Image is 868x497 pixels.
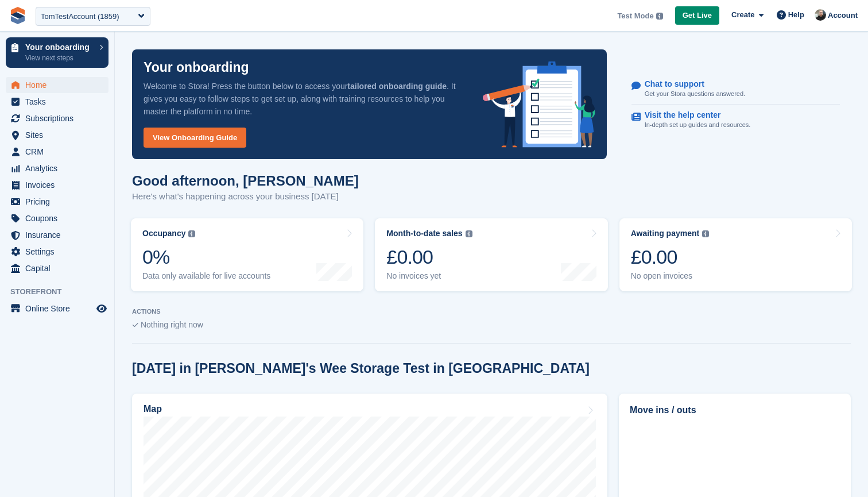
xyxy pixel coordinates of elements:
div: Awaiting payment [631,229,700,238]
a: Occupancy 0% Data only available for live accounts [131,218,363,291]
a: menu [6,177,108,193]
p: Your onboarding [25,43,94,51]
a: menu [6,144,108,160]
a: Preview store [95,302,108,315]
span: Sites [25,127,94,143]
span: Analytics [25,160,94,176]
div: £0.00 [386,245,472,269]
a: menu [6,160,108,176]
span: Invoices [25,177,94,193]
a: menu [6,94,108,110]
p: In-depth set up guides and resources. [645,120,751,130]
div: Occupancy [142,229,185,238]
span: CRM [25,144,94,160]
span: Account [828,10,858,21]
span: Storefront [10,286,114,298]
a: menu [6,260,108,276]
img: onboarding-info-6c161a55d2c0e0a8cae90662b2fe09162a5109e8cc188191df67fb4f79e88e88.svg [483,61,595,148]
img: icon-info-grey-7440780725fd019a000dd9b08b2336e03edf1995a4989e88bcd33f0948082b44.svg [188,230,195,237]
a: menu [6,210,108,226]
img: icon-info-grey-7440780725fd019a000dd9b08b2336e03edf1995a4989e88bcd33f0948082b44.svg [702,230,709,237]
div: TomTestAccount (1859) [41,11,119,22]
a: menu [6,77,108,93]
p: ACTIONS [132,308,851,315]
span: Coupons [25,210,94,226]
span: Create [731,9,754,21]
strong: tailored onboarding guide [347,82,447,91]
h2: [DATE] in [PERSON_NAME]'s Wee Storage Test in [GEOGRAPHIC_DATA] [132,361,590,376]
img: Tom Huddleston [815,9,826,21]
div: No open invoices [631,271,710,281]
span: Test Mode [617,10,653,22]
a: Awaiting payment £0.00 No open invoices [619,218,852,291]
a: View Onboarding Guide [144,128,246,148]
div: Month-to-date sales [386,229,462,238]
a: Month-to-date sales £0.00 No invoices yet [375,218,607,291]
img: blank_slate_check_icon-ba018cac091ee9be17c0a81a6c232d5eb81de652e7a59be601be346b1b6ddf79.svg [132,323,138,328]
a: menu [6,110,108,126]
a: menu [6,244,108,260]
a: menu [6,300,108,317]
span: Settings [25,244,94,260]
a: menu [6,194,108,210]
span: Help [788,9,804,21]
span: Nothing right now [141,320,203,329]
span: Home [25,77,94,93]
a: Your onboarding View next steps [6,37,108,68]
a: menu [6,127,108,143]
h2: Map [144,404,162,414]
span: Tasks [25,94,94,110]
span: Subscriptions [25,110,94,126]
span: Insurance [25,227,94,243]
span: Pricing [25,194,94,210]
img: icon-info-grey-7440780725fd019a000dd9b08b2336e03edf1995a4989e88bcd33f0948082b44.svg [656,13,663,20]
h1: Good afternoon, [PERSON_NAME] [132,173,359,188]
a: Visit the help center In-depth set up guides and resources. [631,105,840,136]
div: Data only available for live accounts [142,271,270,281]
img: stora-icon-8386f47178a22dfd0bd8f6a31ec36ba5ce8667c1dd55bd0f319d3a0aa187defe.svg [9,7,26,24]
p: Your onboarding [144,61,249,74]
a: menu [6,227,108,243]
div: £0.00 [631,245,710,269]
p: Welcome to Stora! Press the button below to access your . It gives you easy to follow steps to ge... [144,80,464,118]
p: Visit the help center [645,110,742,120]
p: Here's what's happening across your business [DATE] [132,190,359,203]
a: Chat to support Get your Stora questions answered. [631,74,840,105]
span: Capital [25,260,94,276]
h2: Move ins / outs [630,403,840,417]
p: Chat to support [645,79,736,89]
div: No invoices yet [386,271,472,281]
span: Online Store [25,300,94,317]
span: Get Live [683,10,712,21]
div: 0% [142,245,270,269]
img: icon-info-grey-7440780725fd019a000dd9b08b2336e03edf1995a4989e88bcd33f0948082b44.svg [466,230,472,237]
p: View next steps [25,53,94,63]
a: Get Live [675,6,719,25]
p: Get your Stora questions answered. [645,89,745,99]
